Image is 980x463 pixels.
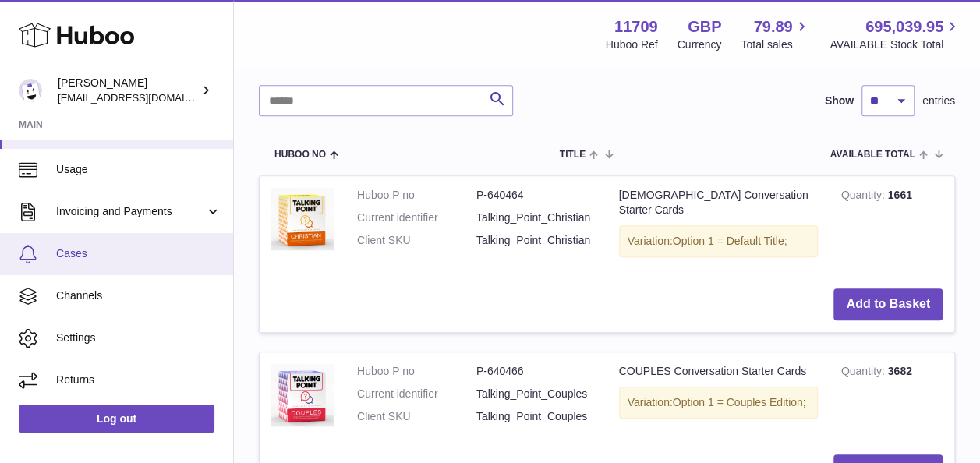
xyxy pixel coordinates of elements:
[58,76,198,105] div: [PERSON_NAME]
[741,16,810,52] a: 79.89 Total sales
[607,352,830,444] td: COUPLES Conversation Starter Cards
[841,365,888,381] strong: Quantity
[922,94,955,108] span: entries
[825,94,854,108] label: Show
[833,288,943,320] button: Add to Basket
[841,189,888,205] strong: Quantity
[56,373,221,387] span: Returns
[56,246,221,261] span: Cases
[19,405,214,433] a: Log out
[619,225,818,257] div: Variation:
[830,150,915,160] span: AVAILABLE Total
[56,330,221,345] span: Settings
[476,387,596,401] dd: Talking_Point_Couples
[58,91,229,104] span: [EMAIL_ADDRESS][DOMAIN_NAME]
[274,150,326,160] span: Huboo no
[271,188,334,250] img: CHRISTIAN Conversation Starter Cards
[476,409,596,424] dd: Talking_Point_Couples
[357,210,476,225] dt: Current identifier
[357,188,476,203] dt: Huboo P no
[476,233,596,248] dd: Talking_Point_Christian
[673,235,787,247] span: Option 1 = Default Title;
[688,16,721,37] strong: GBP
[357,387,476,401] dt: Current identifier
[271,364,334,426] img: COUPLES Conversation Starter Cards
[865,16,943,37] span: 695,039.95
[56,288,221,303] span: Channels
[357,409,476,424] dt: Client SKU
[678,37,722,52] div: Currency
[476,188,596,203] dd: P-640464
[830,37,961,52] span: AVAILABLE Stock Total
[56,162,221,177] span: Usage
[830,16,961,52] a: 695,039.95 AVAILABLE Stock Total
[476,364,596,379] dd: P-640466
[357,233,476,248] dt: Client SKU
[830,352,954,444] td: 3682
[741,37,810,52] span: Total sales
[357,364,476,379] dt: Huboo P no
[830,176,954,277] td: 1661
[56,204,205,219] span: Invoicing and Payments
[753,16,792,37] span: 79.89
[476,210,596,225] dd: Talking_Point_Christian
[614,16,658,37] strong: 11709
[673,396,806,408] span: Option 1 = Couples Edition;
[607,176,830,277] td: [DEMOGRAPHIC_DATA] Conversation Starter Cards
[619,387,818,419] div: Variation:
[19,79,42,102] img: admin@talkingpointcards.com
[606,37,658,52] div: Huboo Ref
[560,150,586,160] span: Title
